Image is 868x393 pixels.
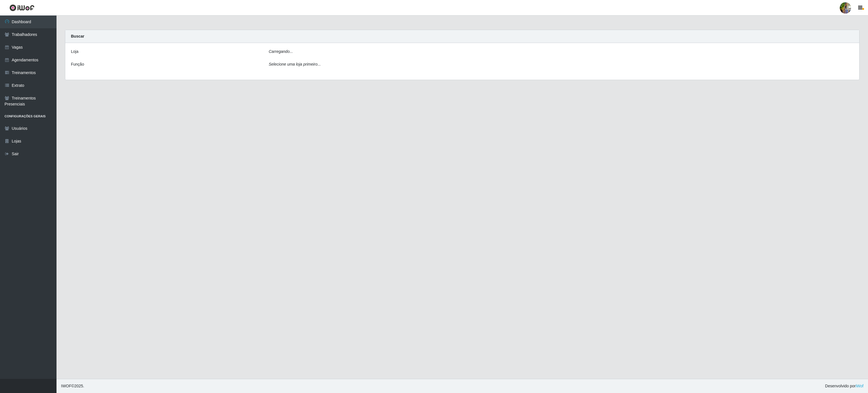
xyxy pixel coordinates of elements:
[9,4,34,11] img: CoreUI Logo
[825,383,863,389] span: Desenvolvido por
[856,384,863,388] a: iWof
[71,61,84,67] label: Função
[61,384,71,388] span: IWOF
[71,49,78,55] label: Loja
[61,383,84,389] span: © 2025 .
[269,49,293,54] i: Carregando...
[269,62,321,66] i: Selecione uma loja primeiro...
[71,34,84,38] strong: Buscar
